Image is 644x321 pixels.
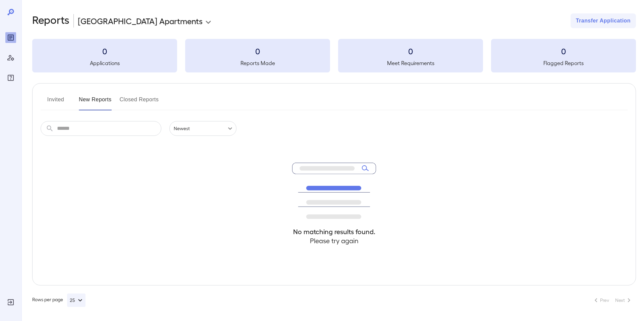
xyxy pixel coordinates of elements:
[169,121,236,136] div: Newest
[41,94,71,110] button: Invited
[120,94,159,110] button: Closed Reports
[78,15,203,26] p: [GEOGRAPHIC_DATA] Apartments
[32,59,177,67] h5: Applications
[5,297,16,308] div: Log Out
[338,59,483,67] h5: Meet Requirements
[292,236,376,245] h4: Please try again
[32,39,636,72] summary: 0Applications0Reports Made0Meet Requirements0Flagged Reports
[491,59,636,67] h5: Flagged Reports
[32,293,86,307] div: Rows per page
[185,46,330,56] h3: 0
[292,227,376,236] h4: No matching results found.
[5,72,16,83] div: FAQ
[5,52,16,63] div: Manage Users
[589,295,636,306] nav: pagination navigation
[185,59,330,67] h5: Reports Made
[79,94,112,110] button: New Reports
[571,13,636,28] button: Transfer Application
[491,46,636,56] h3: 0
[32,13,69,28] h2: Reports
[67,293,86,307] button: 25
[5,32,16,43] div: Reports
[32,46,177,56] h3: 0
[338,46,483,56] h3: 0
